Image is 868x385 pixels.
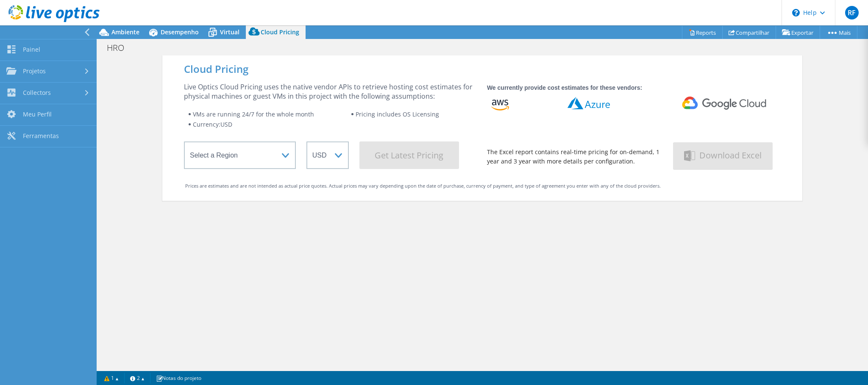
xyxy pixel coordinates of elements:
[184,82,476,101] div: Live Optics Cloud Pricing uses the native vendor APIs to retrieve hosting cost estimates for phys...
[261,28,299,36] span: Cloud Pricing
[356,110,439,118] span: Pricing includes OS Licensing
[111,28,139,36] span: Ambiente
[845,6,859,19] span: RF
[792,9,800,17] svg: \n
[185,181,779,191] div: Prices are estimates and are not intended as actual price quotes. Actual prices may vary dependin...
[98,373,125,383] a: 1
[161,28,199,36] span: Desempenho
[487,84,642,91] strong: We currently provide cost estimates for these vendors:
[193,120,232,128] span: Currency: USD
[682,26,723,39] a: Reports
[820,26,857,39] a: Mais
[722,26,776,39] a: Compartilhar
[220,28,239,36] span: Virtual
[124,373,150,383] a: 2
[776,26,820,39] a: Exportar
[193,110,314,118] span: VMs are running 24/7 for the whole month
[150,373,207,383] a: Notas do projeto
[103,43,137,53] h1: HRO
[487,147,662,166] div: The Excel report contains real-time pricing for on-demand, 1 year and 3 year with more details pe...
[184,64,781,74] div: Cloud Pricing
